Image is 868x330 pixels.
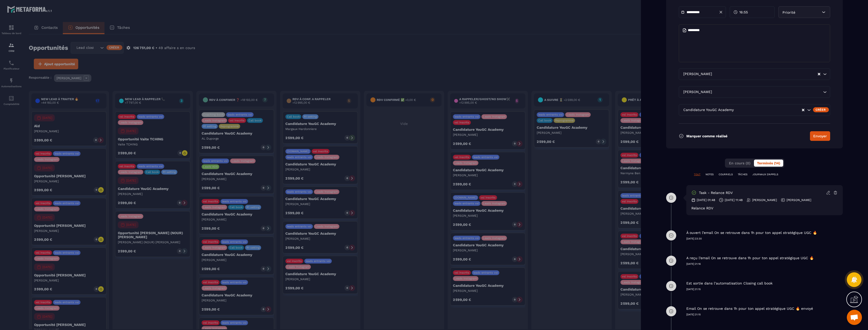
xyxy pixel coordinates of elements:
[686,281,773,286] p: Est sortie dans l’automatisation Closing call book
[699,190,733,195] p: task - Relance RDV
[735,107,801,113] input: Search for option
[752,198,777,202] p: [PERSON_NAME]
[813,107,829,112] div: Créer
[686,262,843,266] p: [DATE] 21:16
[679,86,830,98] div: Search for option
[682,71,713,77] span: [PERSON_NAME]
[686,134,727,138] p: Marquer comme réalisé
[754,160,783,167] button: Terminés (14)
[686,230,817,235] p: À ouvert l’email On se retrouve dans 1h pour ton appel stratégique UGC 🔥
[757,161,780,165] span: Terminés (14)
[752,173,778,176] p: JOURNAUX D'APPELS
[686,313,843,316] p: [DATE] 21:15
[726,160,753,167] button: En cours (0)
[686,288,843,291] p: [DATE] 21:15
[679,104,830,116] div: Search for option
[818,72,820,76] button: Clear Selected
[802,108,804,112] button: Clear Selected
[691,206,838,210] div: Relance RDV
[713,71,817,77] input: Search for option
[679,68,830,80] div: Search for option
[694,173,700,176] p: TOUT
[847,310,862,325] a: Ouvrir le chat
[786,198,811,202] p: [PERSON_NAME]
[738,173,747,176] p: TÂCHES
[719,173,733,176] p: COURRIELS
[686,237,843,240] p: [DATE] 23:30
[682,89,713,95] span: [PERSON_NAME]
[713,89,822,95] input: Search for option
[810,131,830,141] button: Envoyer
[686,306,813,311] p: Email On se retrouve dans 1h pour ton appel stratégique UGC 🔥 envoyé
[725,198,743,202] p: [DATE] 11:48
[686,256,814,260] p: A reçu l’email On se retrouve dans 1h pour ton appel stratégique UGC 🔥
[682,107,735,113] span: Candidature YouGC Academy
[697,198,715,202] p: [DATE] 01:48
[706,173,714,176] p: NOTES
[729,161,750,165] span: En cours (0)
